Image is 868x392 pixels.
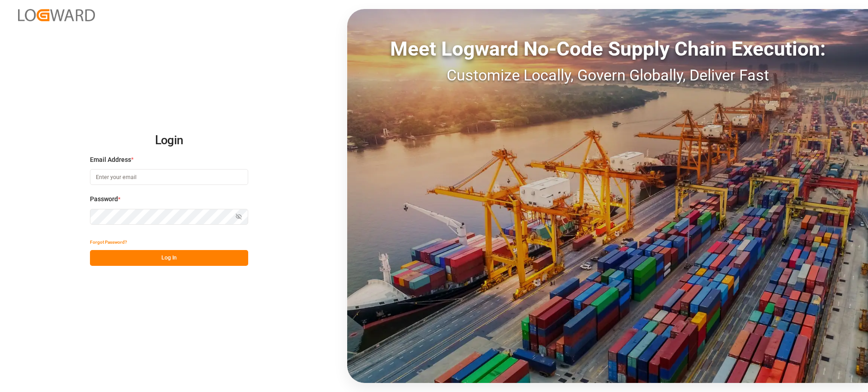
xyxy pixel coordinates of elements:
h2: Login [90,126,248,155]
input: Enter your email [90,169,248,185]
img: Logward_new_orange.png [18,9,95,21]
div: Meet Logward No-Code Supply Chain Execution: [347,34,868,64]
span: Email Address [90,155,131,165]
button: Log In [90,250,248,266]
div: Customize Locally, Govern Globally, Deliver Fast [347,64,868,87]
span: Password [90,194,118,204]
button: Forgot Password? [90,234,127,250]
